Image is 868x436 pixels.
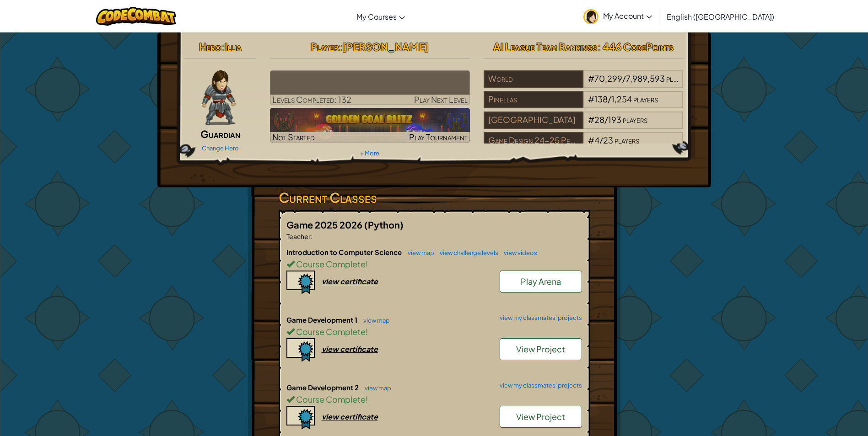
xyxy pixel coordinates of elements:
[272,94,351,105] span: Levels Completed: 132
[615,135,639,145] span: players
[339,40,342,53] span: :
[366,394,368,404] span: !
[286,232,311,240] span: Teacher
[623,114,647,125] span: players
[493,40,597,53] span: AI League Team Rankings
[403,249,434,256] a: view map
[662,4,779,29] a: English ([GEOGRAPHIC_DATA])
[484,91,583,108] div: Pinellas
[594,114,604,125] span: 28
[599,135,603,145] span: /
[633,94,658,104] span: players
[594,94,608,104] span: 138
[594,73,622,84] span: 70,299
[286,276,378,286] a: view certificate
[666,73,691,84] span: players
[286,406,315,430] img: certificate-icon.png
[311,232,313,240] span: :
[221,40,225,53] span: :
[484,132,583,149] div: Game Design 24-25 Period 1
[311,40,339,53] span: Player
[603,135,613,145] span: 23
[611,94,632,104] span: 1,254
[495,383,582,388] a: view my classmates' projects
[414,94,468,105] span: Play Next Level
[597,40,674,53] span: : 446 CodePoints
[279,187,590,208] h3: Current Classes
[588,135,594,145] span: #
[286,338,315,362] img: certificate-icon.png
[202,70,235,125] img: guardian-pose.png
[588,114,594,125] span: #
[364,219,404,230] span: (Python)
[295,326,366,337] span: Course Complete
[521,276,561,287] span: Play Arena
[435,249,498,256] a: view challenge levels
[352,4,410,29] a: My Courses
[594,135,599,145] span: 4
[604,114,608,125] span: /
[667,12,774,21] span: English ([GEOGRAPHIC_DATA])
[588,94,594,104] span: #
[359,317,390,324] a: view map
[484,120,684,131] a: [GEOGRAPHIC_DATA]#28/193players
[225,40,242,53] span: Illia
[286,219,364,230] span: Game 2025 2026
[286,383,360,392] span: Game Development 2
[356,12,397,21] span: My Courses
[366,259,368,269] span: !
[295,259,366,269] span: Course Complete
[608,114,621,125] span: 193
[270,70,470,105] a: Play Next Level
[588,73,594,84] span: #
[322,276,378,286] div: view certificate
[272,132,315,142] span: Not Started
[484,79,684,90] a: World#70,299/7,989,593players
[286,344,378,354] a: view certificate
[96,7,176,26] img: CodeCombat logo
[583,9,598,24] img: avatar
[516,344,565,354] span: View Project
[270,108,470,143] a: Not StartedPlay Tournament
[516,411,565,422] span: View Project
[200,128,240,140] span: Guardian
[603,11,652,21] span: My Account
[409,132,468,142] span: Play Tournament
[484,70,583,88] div: World
[579,2,657,31] a: My Account
[286,271,315,294] img: certificate-icon.png
[322,412,378,421] div: view certificate
[622,73,626,84] span: /
[286,315,359,324] span: Game Development 1
[608,94,611,104] span: /
[626,73,665,84] span: 7,989,593
[295,394,366,404] span: Course Complete
[342,40,429,53] span: [PERSON_NAME]
[360,149,379,157] a: + More
[286,248,403,256] span: Introduction to Computer Science
[270,108,470,143] img: Golden Goal
[484,100,684,110] a: Pinellas#138/1,254players
[484,112,583,129] div: [GEOGRAPHIC_DATA]
[360,384,391,392] a: view map
[484,141,684,151] a: Game Design 24-25 Period 1#4/23players
[322,344,378,354] div: view certificate
[202,144,239,152] a: Change Hero
[499,249,537,256] a: view videos
[495,315,582,321] a: view my classmates' projects
[366,326,368,337] span: !
[199,40,221,53] span: Hero
[286,412,378,421] a: view certificate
